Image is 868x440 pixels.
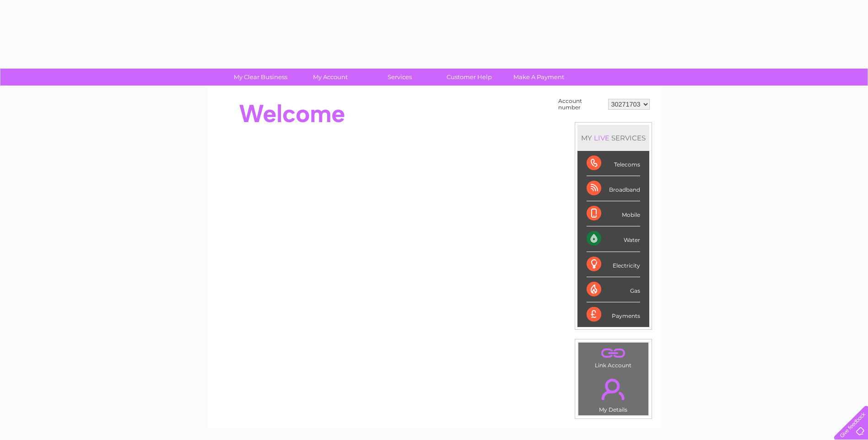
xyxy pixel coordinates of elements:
div: Gas [587,277,640,302]
div: Broadband [587,176,640,201]
a: Customer Help [431,69,507,86]
td: Link Account [578,342,649,371]
a: . [581,345,646,361]
a: My Account [292,69,368,86]
td: Account number [556,96,606,113]
a: . [581,373,646,405]
a: Make A Payment [501,69,577,86]
div: Electricity [587,252,640,277]
div: Water [587,226,640,252]
a: Services [362,69,437,86]
div: LIVE [592,134,611,142]
div: MY SERVICES [577,125,649,151]
div: Mobile [587,201,640,226]
div: Telecoms [587,151,640,176]
div: Payments [587,302,640,327]
td: My Details [578,371,649,416]
a: My Clear Business [223,69,298,86]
